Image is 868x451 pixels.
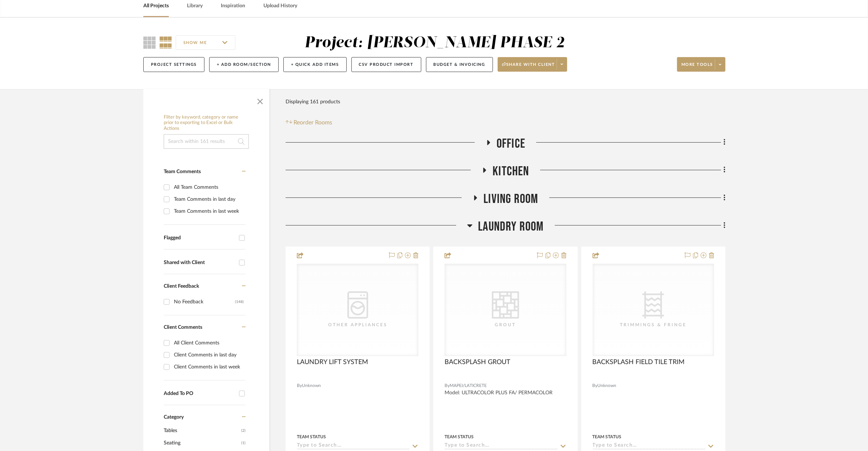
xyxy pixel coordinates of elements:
span: Seating [164,437,239,449]
span: Unknown [302,382,321,389]
div: All Team Comments [174,181,244,193]
span: BACKSPLASH FIELD TILE TRIM [593,358,685,366]
span: Office [497,136,525,152]
div: Added To PO [164,391,235,397]
span: More tools [681,62,713,73]
button: Close [253,93,267,107]
span: Reorder Rooms [294,118,333,127]
div: No Feedback [174,296,235,308]
button: + Quick Add Items [283,57,347,72]
span: Team Comments [164,169,201,174]
span: Kitchen [493,164,529,179]
a: Upload History [263,1,297,11]
button: Share with client [498,57,568,72]
input: Type to Search… [297,443,410,450]
span: MAPEI/LATICRETE [450,382,487,389]
div: Flagged [164,235,235,241]
h6: Filter by keyword, category or name prior to exporting to Excel or Bulk Actions [164,115,249,132]
span: (2) [241,425,246,436]
div: Team Comments in last day [174,193,244,205]
button: Project Settings [143,57,204,72]
input: Search within 161 results [164,134,249,149]
input: Type to Search… [593,443,705,450]
span: BACKSPLASH GROUT [445,358,510,366]
span: Unknown [598,382,617,389]
span: Tables [164,424,239,437]
span: By [297,382,302,389]
button: + Add Room/Section [209,57,279,72]
span: Share with client [502,62,555,73]
span: Client Feedback [164,284,199,289]
div: Grout [469,321,542,328]
span: (1) [241,437,246,449]
a: Inspiration [221,1,245,11]
button: Budget & Invoicing [426,57,493,72]
div: Team Comments in last week [174,205,244,217]
div: (148) [235,296,244,308]
span: Laundry Room [478,219,544,235]
div: Shared with Client [164,260,235,266]
div: Team Status [593,434,622,440]
div: Team Status [297,434,326,440]
div: Displaying 161 products [286,95,340,109]
a: Library [187,1,203,11]
span: Category [164,414,184,420]
button: More tools [677,57,725,72]
span: LAUNDRY LIFT SYSTEM [297,358,368,366]
div: Project: [PERSON_NAME] PHASE 2 [304,35,564,51]
div: Trimmings & Fringe [617,321,690,328]
div: Client Comments in last day [174,349,244,361]
span: Living Room [483,191,538,207]
span: By [445,382,450,389]
div: Team Status [445,434,474,440]
button: Reorder Rooms [286,118,333,127]
div: Client Comments in last week [174,361,244,373]
div: Other Appliances [321,321,394,328]
input: Type to Search… [445,443,557,450]
div: All Client Comments [174,337,244,349]
span: Client Comments [164,325,202,330]
span: By [593,382,598,389]
a: All Projects [143,1,169,11]
button: CSV Product Import [351,57,421,72]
